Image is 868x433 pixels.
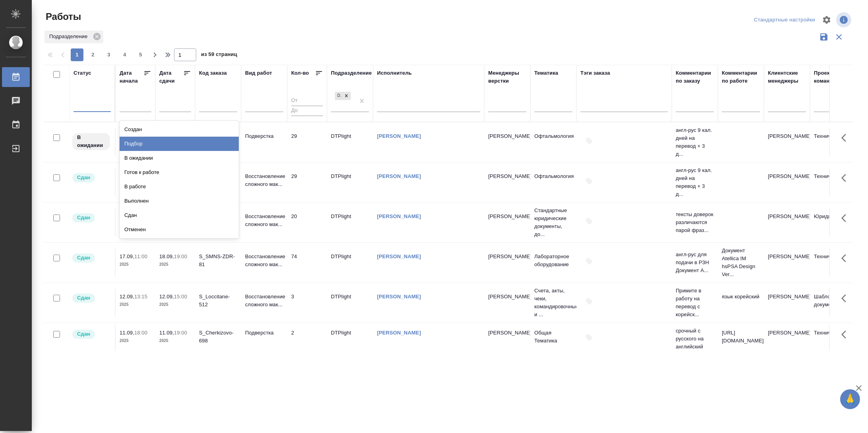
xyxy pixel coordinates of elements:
span: Посмотреть информацию [836,12,853,27]
span: Работы [44,10,81,23]
p: Сдан [77,294,90,302]
p: [PERSON_NAME] [488,172,526,180]
a: [PERSON_NAME] [377,294,421,300]
td: DTPlight [327,168,373,196]
div: S_Cherkizovo-698 [199,329,237,345]
div: В ожидании [120,151,239,165]
td: DTPlight [327,209,373,236]
button: Здесь прячутся важные кнопки [837,289,856,308]
div: Комментарии по работе [722,69,760,85]
p: 11:00 [134,253,147,259]
button: Здесь прячутся важные кнопки [837,249,856,268]
button: Добавить тэги [580,329,598,346]
p: 12.09, [159,294,174,300]
div: split button [752,14,817,26]
p: Восстановление сложного мак... [245,253,283,269]
button: Сохранить фильтры [816,29,831,44]
div: Подразделение [331,69,372,77]
input: От [291,96,323,106]
span: 3 [102,51,115,59]
p: 11.09, [159,330,174,336]
button: 5 [134,48,147,61]
span: из 59 страниц [201,50,237,61]
p: 2025 [120,261,151,269]
p: 15:00 [174,294,187,300]
a: [PERSON_NAME] [377,330,421,336]
p: Сдан [77,330,90,338]
p: Общая Тематика [534,329,572,345]
p: 2025 [120,337,151,345]
div: Отменен [120,222,239,237]
p: 2025 [159,261,191,269]
p: 12.09, [120,294,134,300]
button: Добавить тэги [580,253,598,270]
button: 3 [102,48,115,61]
p: Подразделение [49,33,90,41]
p: 11.09, [120,330,134,336]
span: 4 [118,51,131,59]
button: 🙏 [840,389,860,409]
div: Менеджер проверил работу исполнителя, передает ее на следующий этап [72,329,111,340]
p: Офтальмология [534,132,572,140]
td: [PERSON_NAME] [764,249,810,276]
p: Восстановление сложного мак... [245,293,283,309]
span: Настроить таблицу [817,10,836,29]
td: Технический [810,325,856,353]
p: англ-рус 9 кал. дней на перевод + 3 д... [676,126,714,158]
div: Тэги заказа [580,69,610,77]
p: Подверстка [245,132,283,140]
td: 3 [287,289,327,317]
td: 20 [287,209,327,236]
div: DTPlight [335,92,342,100]
div: Менеджер проверил работу исполнителя, передает ее на следующий этап [72,253,111,263]
button: Добавить тэги [580,213,598,230]
p: Сдан [77,174,90,182]
div: Создан [120,122,239,137]
button: Здесь прячутся важные кнопки [837,128,856,147]
p: В ожидании [77,133,105,149]
div: Дата сдачи [159,69,183,85]
p: 2025 [120,301,151,309]
p: 2025 [159,301,191,309]
a: [PERSON_NAME] [377,133,421,139]
a: [PERSON_NAME] [377,173,421,179]
div: DTPlight [334,91,352,101]
input: До [291,106,323,116]
td: DTPlight [327,289,373,317]
button: Сбросить фильтры [831,29,847,44]
span: 2 [87,51,99,59]
p: Примите в работу на перевод с корейск... [676,287,714,319]
p: тексты доверок различаются парой фраз... [676,211,714,234]
div: Выполнен [120,194,239,208]
p: англ-рус для подачи в РЗН Документ A... [676,251,714,274]
td: 29 [287,128,327,156]
p: [PERSON_NAME] [488,253,526,261]
a: [PERSON_NAME] [377,253,421,259]
p: 19:00 [174,253,187,259]
td: Юридический [810,209,856,236]
span: 🙏 [843,391,857,408]
div: Код заказа [199,69,227,77]
p: срочный с русского на английский [676,327,714,351]
button: Здесь прячутся важные кнопки [837,168,856,188]
td: 74 [287,249,327,276]
p: Лабораторное оборудование [534,253,572,269]
p: Восстановление сложного мак... [245,213,283,228]
p: Стандартные юридические документы, до... [534,207,572,238]
div: Подразделение [44,31,103,43]
div: Подбор [120,137,239,151]
div: Вид работ [245,69,272,77]
div: Дата начала [120,69,143,85]
p: Восстановление сложного мак... [245,172,283,188]
div: Менеджеры верстки [488,69,526,85]
div: Исполнитель назначен, приступать к работе пока рано [72,132,111,151]
button: Добавить тэги [580,132,598,150]
button: Здесь прячутся важные кнопки [837,209,856,228]
td: Технический [810,168,856,196]
div: Статус [73,69,91,77]
td: Шаблонные документы [810,289,856,317]
p: 13:15 [134,294,147,300]
div: S_SMNS-ZDR-81 [199,253,237,269]
button: 2 [87,48,99,61]
button: Добавить тэги [580,293,598,310]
